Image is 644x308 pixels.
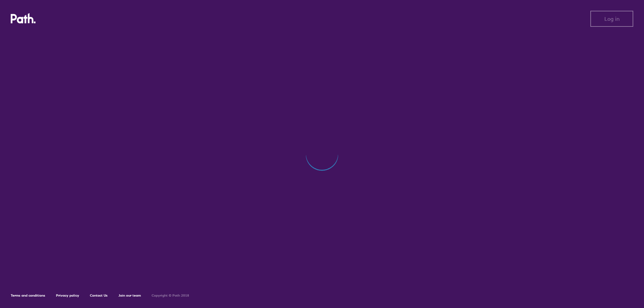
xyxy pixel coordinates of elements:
[118,293,141,298] a: Join our team
[11,293,45,298] a: Terms and conditions
[56,293,79,298] a: Privacy policy
[90,293,108,298] a: Contact Us
[152,294,189,298] h6: Copyright © Path 2018
[604,16,620,22] span: Log in
[590,11,633,27] button: Log in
